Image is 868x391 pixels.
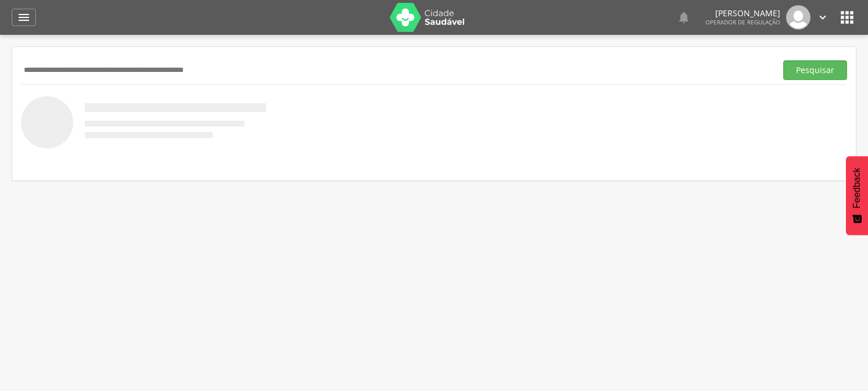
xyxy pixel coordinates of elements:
[677,5,691,30] a: 
[852,168,862,208] span: Feedback
[816,11,829,24] i: 
[846,156,868,235] button: Feedback - Mostrar pesquisa
[816,5,829,30] a: 
[705,9,780,17] p: [PERSON_NAME]
[17,10,31,24] i: 
[783,60,847,80] button: Pesquisar
[677,10,691,24] i: 
[838,8,856,27] i: 
[705,18,780,26] span: Operador de regulação
[12,9,36,26] a: 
